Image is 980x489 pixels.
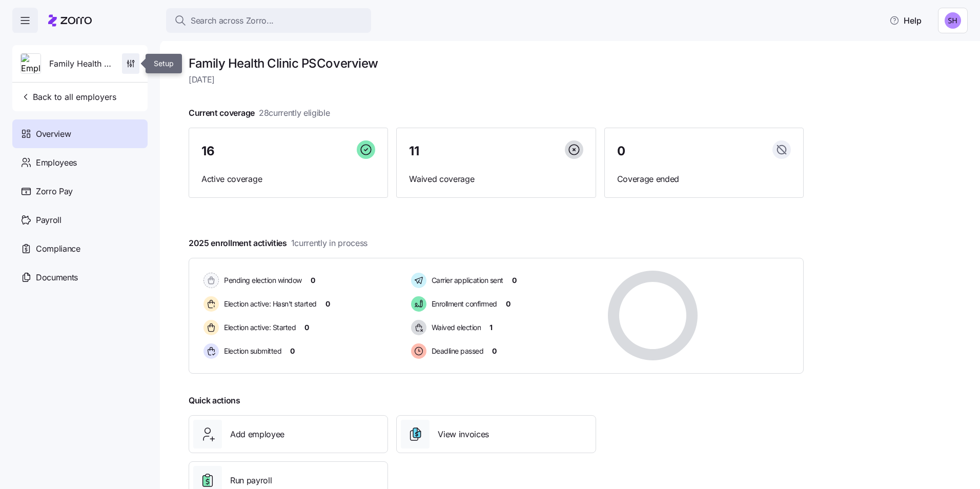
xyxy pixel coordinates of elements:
[189,394,240,407] span: Quick actions
[21,91,116,103] span: Back to all employers
[512,275,517,286] span: 0
[201,173,375,186] span: Active coverage
[438,428,489,441] span: View invoices
[36,271,78,284] span: Documents
[166,8,371,33] button: Search across Zorro...
[428,299,497,309] span: Enrollment confirmed
[16,87,120,107] button: Back to all employers
[221,299,317,309] span: Election active: Hasn't started
[21,54,40,74] img: Employer logo
[428,322,481,333] span: Waived election
[12,119,148,148] a: Overview
[36,214,62,227] span: Payroll
[889,14,922,27] span: Help
[36,156,77,169] span: Employees
[12,177,148,206] a: Zorro Pay
[221,346,281,356] span: Election submitted
[617,173,791,186] span: Coverage ended
[881,10,930,31] button: Help
[221,322,296,333] span: Election active: Started
[189,107,330,119] span: Current coverage
[506,299,511,309] span: 0
[189,237,367,250] span: 2025 enrollment activities
[12,148,148,177] a: Employees
[12,234,148,263] a: Compliance
[36,242,80,255] span: Compliance
[189,55,804,71] h1: Family Health Clinic PSC overview
[230,428,284,441] span: Add employee
[36,185,73,198] span: Zorro Pay
[492,346,497,356] span: 0
[428,275,503,286] span: Carrier application sent
[617,145,625,157] span: 0
[428,346,484,356] span: Deadline passed
[189,73,804,86] span: [DATE]
[304,322,309,333] span: 0
[945,12,961,29] img: e6e0d9e2ad986903f28d26e22a972bd8
[191,14,274,27] span: Search across Zorro...
[36,128,71,140] span: Overview
[325,299,330,309] span: 0
[201,145,214,157] span: 16
[291,237,367,250] span: 1 currently in process
[409,145,419,157] span: 11
[12,206,148,234] a: Payroll
[221,275,302,286] span: Pending election window
[409,173,583,186] span: Waived coverage
[489,322,493,333] span: 1
[230,474,272,487] span: Run payroll
[12,263,148,292] a: Documents
[290,346,295,356] span: 0
[311,275,315,286] span: 0
[49,57,114,70] span: Family Health Clinic PSC
[259,107,330,119] span: 28 currently eligible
